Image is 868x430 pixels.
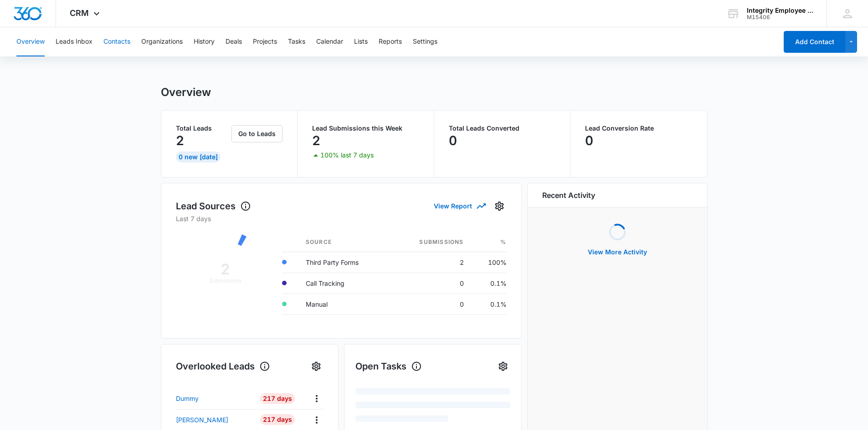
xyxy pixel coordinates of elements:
[194,27,215,56] button: History
[231,130,282,137] a: Go to Leads
[496,359,510,374] button: Settings
[141,27,183,56] button: Organizations
[176,199,251,213] h1: Lead Sources
[471,233,507,252] th: %
[176,125,230,132] p: Total Leads
[253,27,277,56] button: Projects
[231,125,282,142] button: Go to Leads
[16,27,45,56] button: Overview
[379,27,402,56] button: Reports
[784,31,845,53] button: Add Contact
[542,190,595,201] h6: Recent Activity
[390,293,471,314] td: 0
[56,27,92,56] button: Leads Inbox
[434,198,485,214] button: View Report
[298,273,390,293] td: Call Tracking
[288,27,305,56] button: Tasks
[471,273,507,293] td: 0.1%
[449,125,556,132] p: Total Leads Converted
[176,394,252,403] a: Dummy
[390,273,471,293] td: 0
[320,152,374,158] p: 100% last 7 days
[471,293,507,314] td: 0.1%
[585,133,593,148] p: 0
[492,199,507,213] button: Settings
[298,293,390,314] td: Manual
[298,252,390,273] td: Third Party Forms
[176,152,221,162] div: 0 New [DATE]
[176,415,252,425] a: [PERSON_NAME]
[354,27,368,56] button: Lists
[355,359,422,373] h1: Open Tasks
[316,27,343,56] button: Calendar
[309,359,324,374] button: Settings
[298,233,390,252] th: Source
[579,241,656,263] button: View More Activity
[260,414,295,425] div: 217 Days
[413,27,437,56] button: Settings
[176,394,199,403] p: Dummy
[309,391,324,405] button: Actions
[312,133,320,148] p: 2
[390,252,471,273] td: 2
[176,214,507,223] p: Last 7 days
[226,27,242,56] button: Deals
[260,393,295,404] div: 217 Days
[309,413,324,427] button: Actions
[585,125,693,132] p: Lead Conversion Rate
[176,359,270,373] h1: Overlooked Leads
[449,133,457,148] p: 0
[390,233,471,252] th: Submissions
[747,14,813,20] div: account id
[747,7,813,14] div: account name
[70,8,89,18] span: CRM
[176,415,228,425] p: [PERSON_NAME]
[161,86,211,99] h1: Overview
[471,252,507,273] td: 100%
[176,133,184,148] p: 2
[312,125,419,132] p: Lead Submissions this Week
[103,27,130,56] button: Contacts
